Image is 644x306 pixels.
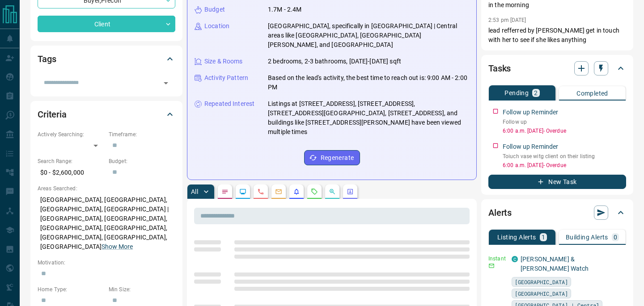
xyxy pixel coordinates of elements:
p: Timeframe: [109,130,175,138]
p: 1 [542,234,545,240]
button: New Task [488,175,626,189]
svg: Agent Actions [347,188,354,195]
p: Toiuch vase witg client on their listing [503,152,626,160]
svg: Calls [257,188,264,195]
p: 6:00 a.m. [DATE] - Overdue [503,127,626,135]
p: Budget [204,5,225,14]
div: Tags [38,48,175,70]
p: 2 bedrooms, 2-3 bathrooms, [DATE]-[DATE] sqft [268,57,401,66]
p: Motivation: [38,259,175,267]
p: [GEOGRAPHIC_DATA], specifically in [GEOGRAPHIC_DATA] | Central areas like [GEOGRAPHIC_DATA], [GEO... [268,21,469,50]
p: $0 - $2,600,000 [38,165,104,180]
p: Listings at [STREET_ADDRESS], [STREET_ADDRESS], [STREET_ADDRESS][GEOGRAPHIC_DATA], [STREET_ADDRES... [268,99,469,137]
p: Search Range: [38,157,104,165]
div: Client [38,16,175,32]
svg: Lead Browsing Activity [239,188,246,195]
a: [PERSON_NAME] & [PERSON_NAME] Watch [521,256,589,272]
h2: Alerts [488,205,512,220]
p: Areas Searched: [38,184,175,193]
p: Size & Rooms [204,57,243,66]
p: Location [204,21,229,31]
h2: Tasks [488,61,511,75]
p: 2 [534,90,538,96]
svg: Notes [221,188,229,195]
svg: Opportunities [329,188,336,195]
h2: Criteria [38,107,67,122]
button: Open [160,77,172,89]
p: Budget: [109,157,175,165]
p: Follow up Reminder [503,108,558,117]
p: Completed [576,90,608,96]
p: 1.7M - 2.4M [268,5,301,14]
p: 0 [614,234,617,240]
p: Building Alerts [566,234,608,240]
svg: Requests [311,188,318,195]
p: Follow up [503,118,626,126]
p: Actively Searching: [38,130,104,138]
p: Follow up Reminder [503,142,558,151]
p: [GEOGRAPHIC_DATA], [GEOGRAPHIC_DATA], [GEOGRAPHIC_DATA], [GEOGRAPHIC_DATA] | [GEOGRAPHIC_DATA], [... [38,193,175,254]
p: Based on the lead's activity, the best time to reach out is: 9:00 AM - 2:00 PM [268,73,469,92]
h2: Tags [38,52,56,66]
svg: Listing Alerts [293,188,300,195]
p: lead refferred by [PERSON_NAME] get in touch with her to see if she likes anything [488,26,626,45]
p: Repeated Interest [204,99,254,109]
p: Min Size: [109,285,175,293]
p: 6:00 a.m. [DATE] - Overdue [503,161,626,169]
p: Instant [488,255,506,263]
div: Tasks [488,58,626,79]
svg: Emails [275,188,282,195]
button: Regenerate [304,150,360,165]
p: All [191,189,198,195]
p: Activity Pattern [204,73,248,83]
svg: Email [488,263,495,269]
span: [GEOGRAPHIC_DATA] [515,289,568,298]
p: Home Type: [38,285,104,293]
div: condos.ca [512,256,518,262]
p: 2:53 pm [DATE] [488,17,526,23]
div: Alerts [488,202,626,223]
button: Show More [102,242,133,252]
p: Listing Alerts [497,234,536,240]
div: Criteria [38,104,175,125]
span: [GEOGRAPHIC_DATA] [515,277,568,286]
p: Pending [504,90,529,96]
